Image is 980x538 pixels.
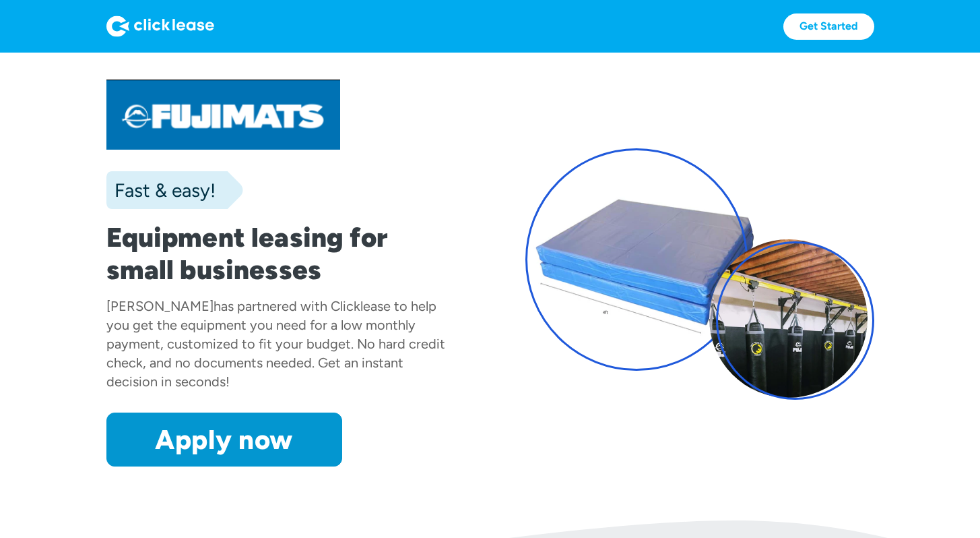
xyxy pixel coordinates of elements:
[106,298,445,390] div: has partnered with Clicklease to help you get the equipment you need for a low monthly payment, c...
[106,221,455,286] h1: Equipment leasing for small businesses
[106,413,342,467] a: Apply now
[783,13,874,40] a: Get Started
[106,177,216,204] div: Fast & easy!
[106,298,214,314] div: [PERSON_NAME]
[106,16,214,37] img: Logo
